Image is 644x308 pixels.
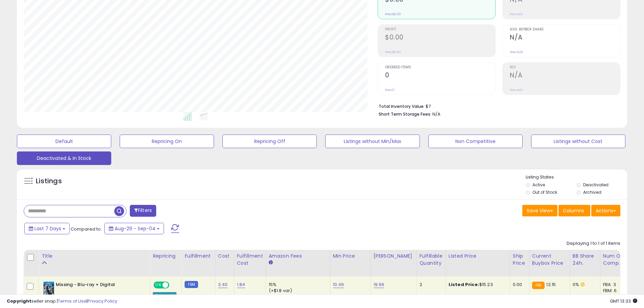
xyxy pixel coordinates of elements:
a: Privacy Policy [88,298,117,304]
div: FBM: 6 [603,288,625,294]
div: Fulfillable Quantity [420,253,443,267]
a: 19.99 [374,281,384,288]
div: Displaying 1 to 1 of 1 items [567,240,620,247]
div: Num of Comp. [603,253,628,267]
strong: Copyright [7,298,31,304]
span: Avg. Buybox Share [510,28,620,31]
span: ON [154,282,163,288]
small: Prev: N/A [510,88,523,92]
span: N/A [432,111,440,117]
button: Filters [130,205,156,217]
li: $7 [379,102,615,110]
span: Aug-29 - Sep-04 [115,225,156,232]
small: Prev: N/A [510,50,523,54]
button: Save View [522,205,557,216]
button: Last 7 Days [24,223,70,234]
small: Prev: $0.00 [385,12,401,16]
span: Last 7 Days [34,225,61,232]
small: FBM [185,281,198,288]
b: Missing - Blu-ray + Digital [56,282,138,290]
b: Short Term Storage Fees: [379,111,431,117]
span: Ordered Items [385,66,495,69]
button: Repricing On [120,135,214,148]
button: Actions [591,205,620,216]
label: Archived [583,189,601,195]
a: Terms of Use [58,298,87,304]
b: Total Inventory Value: [379,103,425,109]
span: Compared to: [71,226,102,232]
a: 3.40 [218,281,228,288]
span: ROI [510,66,620,69]
div: (+$1.8 var) [269,288,325,294]
button: Default [17,135,111,148]
div: Title [42,253,147,260]
h5: Listings [36,176,62,186]
div: 15% [269,282,325,288]
button: Listings without Cost [531,135,625,148]
small: FBA [532,282,545,289]
div: Fulfillment [185,253,212,260]
div: FBA: 3 [603,282,625,288]
small: Prev: $0.00 [385,50,401,54]
button: Aug-29 - Sep-04 [104,223,164,234]
span: OFF [168,282,179,288]
small: Prev: 0 [385,88,395,92]
h2: 0 [385,71,495,80]
small: Amazon Fees. [269,260,273,266]
h2: N/A [510,33,620,43]
div: 0.00 [513,282,524,288]
small: Prev: N/A [510,12,523,16]
button: Non Competitive [428,135,523,148]
label: Out of Stock [532,189,557,195]
h2: $0.00 [385,33,495,43]
button: Listings without Min/Max [325,135,420,148]
div: [PERSON_NAME] [374,253,414,260]
a: 10.49 [333,281,344,288]
button: Repricing Off [222,135,317,148]
div: 2 [420,282,440,288]
div: Ship Price [513,253,526,267]
a: 1.84 [237,281,245,288]
div: Min Price [333,253,368,260]
div: Repricing [153,253,179,260]
div: $15.23 [449,282,505,288]
div: Fulfillment Cost [237,253,263,267]
div: seller snap | | [7,298,117,305]
span: 12.15 [546,281,556,288]
div: 0% [573,282,595,288]
h2: N/A [510,71,620,80]
img: 51qksAjfbBL._SL40_.jpg [43,282,54,295]
div: Listed Price [449,253,507,260]
label: Active [532,182,545,188]
p: Listing States: [526,174,627,181]
div: Current Buybox Price [532,253,567,267]
button: Columns [558,205,590,216]
b: Listed Price: [449,281,479,288]
button: Deactivated & In Stock [17,151,111,165]
label: Deactivated [583,182,609,188]
span: 2025-09-12 13:33 GMT [610,298,637,304]
div: BB Share 24h. [573,253,597,267]
span: Columns [563,207,584,214]
div: Amazon Fees [269,253,327,260]
div: Cost [218,253,231,260]
span: Profit [385,28,495,31]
